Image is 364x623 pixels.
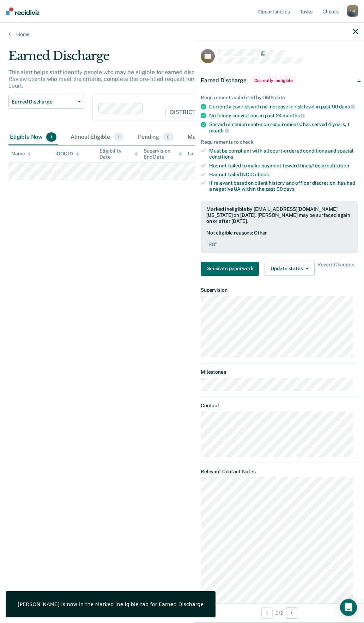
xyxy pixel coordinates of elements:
span: 1 [114,132,124,142]
button: Generate paperwork [201,262,259,276]
button: Update status [265,262,314,276]
span: conditions [209,154,233,160]
span: 1 [46,132,56,142]
div: Almost Eligible [69,130,125,145]
span: months [283,113,305,118]
div: Not eligible reasons: Other [206,230,352,248]
span: Earned Discharge [12,99,75,105]
a: Home [8,31,356,37]
div: Has not failed to make payment toward [209,163,358,169]
div: No felony convictions in past 24 [209,112,358,119]
dt: Supervision [201,287,358,293]
span: check [255,172,269,177]
span: month [209,128,229,133]
p: This alert helps staff identify people who may be eligible for earned discharge based on IDOC’s c... [8,69,334,89]
div: Served minimum sentence requirements: has served 4 years, 1 [209,121,358,133]
div: Open Intercom Messenger [340,599,357,616]
div: If relevant based on client history and officer discretion, has had a negative UA within the past 90 [209,180,358,192]
span: Revert Changes [317,262,354,276]
div: Last Viewed [188,151,222,157]
span: fines/fees/restitution [300,163,349,168]
div: Currently low risk with no increase in risk level in past 90 [209,103,358,110]
div: 1 / 2 [195,604,364,622]
div: [PERSON_NAME] is now in the Marked Ineligible tab for Earned Discharge [18,601,204,607]
div: Has not failed NCIC [209,172,358,178]
div: Eligible Now [8,130,58,145]
div: Marked ineligible by [EMAIL_ADDRESS][DOMAIN_NAME][US_STATE] on [DATE]. [PERSON_NAME] may be surfa... [206,206,352,224]
dt: Milestones [201,369,358,375]
span: 0 [163,132,174,142]
div: Eligibility Date [99,148,138,160]
div: Supervision End Date [144,148,182,160]
div: Earned DischargeCurrently ineligible [195,69,364,92]
div: Marked Ineligible [186,130,251,145]
div: Pending [136,130,175,145]
a: Navigate to form link [201,262,262,276]
span: days [339,104,355,109]
span: days [284,186,294,192]
div: Earned Discharge [8,49,336,69]
div: Requirements validated by OMS data [201,95,358,101]
span: Currently ineligible [252,77,295,84]
div: S K [347,5,358,17]
div: IDOC ID [55,151,79,157]
button: Previous Opportunity [261,607,273,619]
dt: Relevant Contact Notes [201,469,358,475]
div: Name [11,151,31,157]
div: Must be compliant with all court-ordered conditions and special [209,148,358,160]
span: Earned Discharge [201,77,246,84]
dt: Contact [201,403,358,409]
div: Requirements to check [201,139,358,145]
img: Recidiviz [6,7,40,15]
pre: " SO " [206,242,352,248]
button: Next Opportunity [286,607,297,619]
span: DISTRICT OFFICE 5, [GEOGRAPHIC_DATA] [165,107,292,118]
